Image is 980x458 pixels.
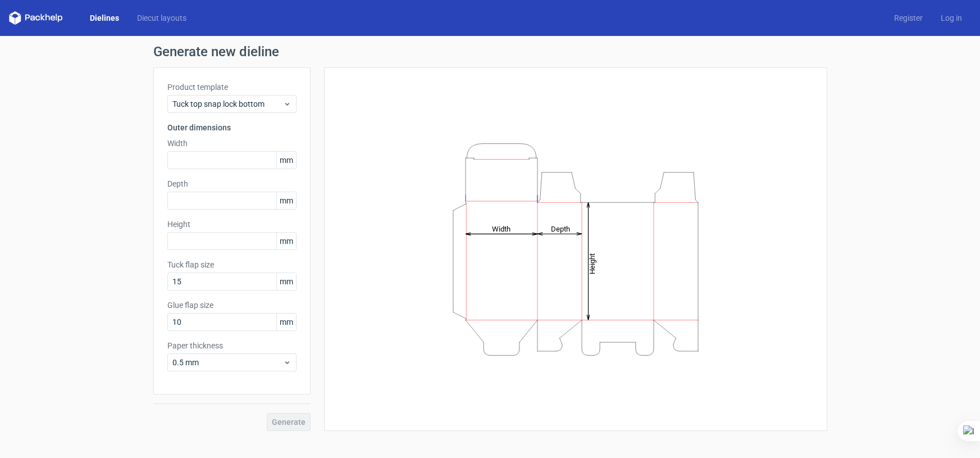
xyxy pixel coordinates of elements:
label: Width [167,138,297,149]
a: Register [885,12,932,24]
a: Log in [932,12,971,24]
tspan: Width [491,224,510,233]
label: Tuck flap size [167,259,297,270]
label: Height [167,219,297,230]
label: Glue flap size [167,300,297,311]
label: Product template [167,81,297,93]
label: Paper thickness [167,340,297,351]
h1: Generate new dieline [153,45,827,58]
span: Tuck top snap lock bottom [172,98,283,110]
tspan: Depth [551,224,570,233]
label: Depth [167,178,297,189]
span: mm [276,192,296,209]
span: mm [276,314,296,330]
span: mm [276,273,296,290]
h3: Outer dimensions [167,122,297,133]
span: mm [276,233,296,250]
tspan: Height [588,253,596,274]
a: Dielines [81,12,128,24]
span: mm [276,152,296,169]
a: Diecut layouts [128,12,195,24]
span: 0.5 mm [172,357,283,368]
